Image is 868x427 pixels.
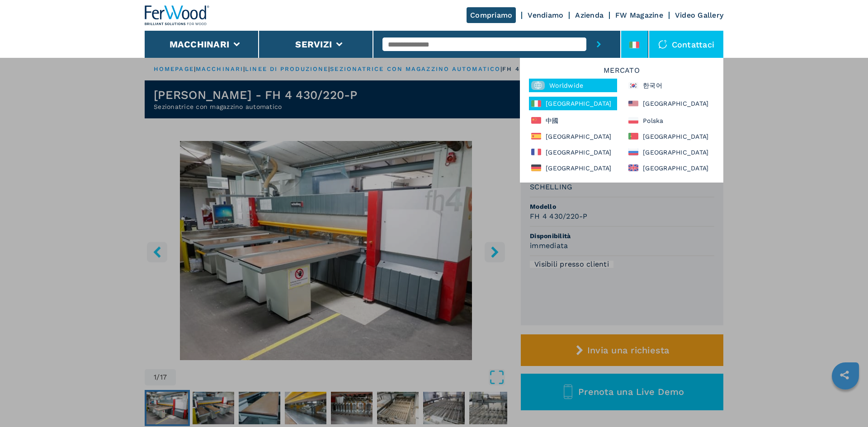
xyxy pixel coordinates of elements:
[529,115,617,126] div: 中國
[170,39,230,50] button: Macchinari
[658,40,667,49] img: Contattaci
[528,11,563,19] a: Vendiamo
[626,115,714,126] div: Polska
[626,131,714,142] div: [GEOGRAPHIC_DATA]
[586,31,611,58] button: submit-button
[529,146,617,158] div: [GEOGRAPHIC_DATA]
[467,7,516,23] a: Compriamo
[615,11,663,19] a: FW Magazine
[529,131,617,142] div: [GEOGRAPHIC_DATA]
[529,162,617,174] div: [GEOGRAPHIC_DATA]
[524,67,719,79] h6: Mercato
[649,31,724,58] div: Contattaci
[675,11,723,19] a: Video Gallery
[575,11,604,19] a: Azienda
[529,79,617,92] div: Worldwide
[626,146,714,158] div: [GEOGRAPHIC_DATA]
[295,39,332,50] button: Servizi
[626,162,714,174] div: [GEOGRAPHIC_DATA]
[626,79,714,92] div: 한국어
[529,97,617,110] div: [GEOGRAPHIC_DATA]
[626,97,714,110] div: [GEOGRAPHIC_DATA]
[145,5,210,25] img: Ferwood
